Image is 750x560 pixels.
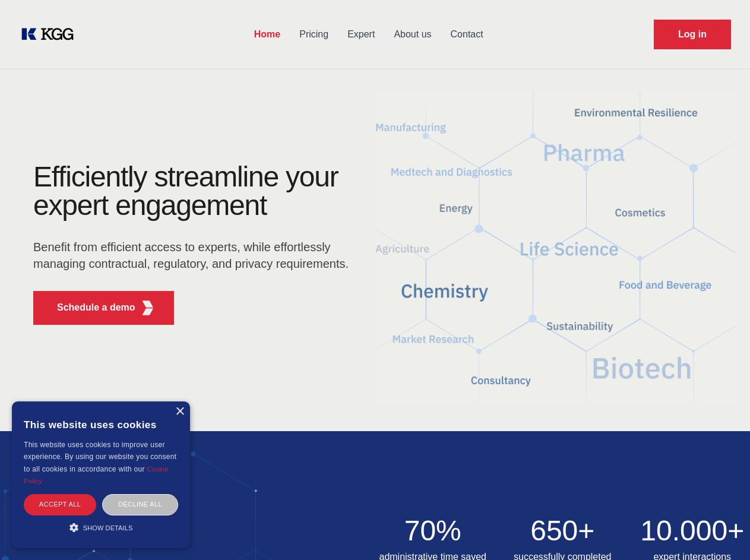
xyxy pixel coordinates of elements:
a: Home [245,19,290,50]
h2: 650+ [505,517,621,545]
iframe: Chat Widget [691,503,750,560]
div: Close [175,407,184,416]
a: Expert [338,19,384,50]
p: Schedule a demo [57,300,135,315]
div: Accept all [24,494,96,515]
a: About us [384,19,441,50]
button: Schedule a demoKGG Fifth Element RED [33,291,174,325]
h2: 70% [375,517,491,545]
div: This website uses cookies [24,410,178,439]
img: KGG Fifth Element RED [140,300,155,315]
a: Pricing [290,19,338,50]
h1: Efficiently streamline your expert engagement [33,163,356,220]
div: Show details [24,521,178,533]
img: KGG Fifth Element RED [375,77,736,419]
div: Decline all [102,494,178,515]
span: This website uses cookies to improve user experience. By using our website you consent to all coo... [24,441,176,473]
span: Show details [83,524,133,531]
a: Cookie Policy [24,466,169,485]
p: Benefit from efficient access to experts, while effortlessly managing contractual, regulatory, an... [33,239,356,272]
a: Contact [441,19,493,50]
a: Request Demo [654,20,731,49]
a: KOL Knowledge Platform: Talk to Key External Experts (KEE) [19,25,83,44]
